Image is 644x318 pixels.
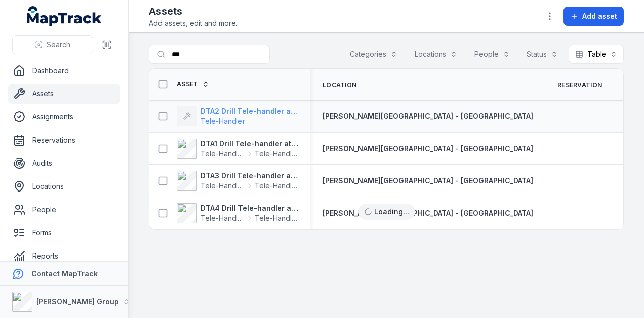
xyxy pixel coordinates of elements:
[569,45,624,64] button: Table
[8,60,120,81] a: Dashboard
[177,139,298,159] a: DTA1 Drill Tele-handler attachmentTele-HandlerTele-Handler Attachments
[12,35,93,54] button: Search
[323,111,533,121] a: [PERSON_NAME][GEOGRAPHIC_DATA] - [GEOGRAPHIC_DATA]
[323,209,533,217] span: [PERSON_NAME][GEOGRAPHIC_DATA] - [GEOGRAPHIC_DATA]
[408,45,464,64] button: Locations
[177,80,209,88] a: Asset
[31,269,98,278] strong: Contact MapTrack
[343,45,404,64] button: Categories
[8,84,120,104] a: Assets
[201,106,298,116] strong: DTA2 Drill Tele-handler attachment
[201,149,245,159] span: Tele-Handler
[36,297,119,306] strong: [PERSON_NAME] Group
[468,45,516,64] button: People
[201,203,298,213] strong: DTA4 Drill Tele-handler attachment
[323,208,533,218] a: [PERSON_NAME][GEOGRAPHIC_DATA] - [GEOGRAPHIC_DATA]
[177,106,298,126] a: DTA2 Drill Tele-handler attachmentTele-Handler
[255,213,298,223] span: Tele-Handler Attachments
[8,153,120,173] a: Audits
[177,80,198,88] span: Asset
[149,18,237,28] span: Add assets, edit and more.
[582,11,617,21] span: Add asset
[177,203,298,223] a: DTA4 Drill Tele-handler attachmentTele-HandlerTele-Handler Attachments
[201,171,298,181] strong: DTA3 Drill Tele-handler attachment
[201,181,245,191] span: Tele-Handler
[177,171,298,191] a: DTA3 Drill Tele-handler attachmentTele-HandlerTele-Handler Attachments
[323,81,356,89] span: Location
[8,200,120,220] a: People
[520,45,565,64] button: Status
[8,130,120,150] a: Reservations
[47,40,70,50] span: Search
[8,107,120,127] a: Assignments
[27,6,102,26] a: MapTrack
[323,144,533,153] span: [PERSON_NAME][GEOGRAPHIC_DATA] - [GEOGRAPHIC_DATA]
[149,4,237,18] h2: Assets
[323,112,533,120] span: [PERSON_NAME][GEOGRAPHIC_DATA] - [GEOGRAPHIC_DATA]
[201,213,245,223] span: Tele-Handler
[8,176,120,197] a: Locations
[323,176,533,186] a: [PERSON_NAME][GEOGRAPHIC_DATA] - [GEOGRAPHIC_DATA]
[8,223,120,243] a: Forms
[201,139,298,149] strong: DTA1 Drill Tele-handler attachment
[557,81,602,89] span: Reservation
[255,181,298,191] span: Tele-Handler Attachments
[323,176,533,185] span: [PERSON_NAME][GEOGRAPHIC_DATA] - [GEOGRAPHIC_DATA]
[563,7,624,26] button: Add asset
[8,246,120,266] a: Reports
[255,149,298,159] span: Tele-Handler Attachments
[201,117,245,125] span: Tele-Handler
[323,144,533,154] a: [PERSON_NAME][GEOGRAPHIC_DATA] - [GEOGRAPHIC_DATA]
